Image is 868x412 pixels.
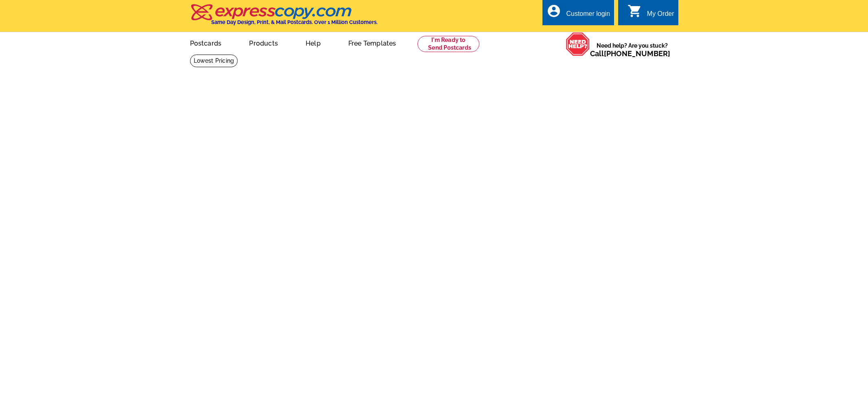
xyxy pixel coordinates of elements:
[590,42,674,58] span: Need help? Are you stuck?
[647,10,674,22] div: My Order
[293,33,334,52] a: Help
[335,33,409,52] a: Free Templates
[211,19,378,25] h4: Same Day Design, Print, & Mail Postcards. Over 1 Million Customers.
[627,4,642,18] i: shopping_cart
[190,10,378,25] a: Same Day Design, Print, & Mail Postcards. Over 1 Million Customers.
[604,49,670,58] a: [PHONE_NUMBER]
[590,49,670,58] span: Call
[566,10,610,22] div: Customer login
[566,32,590,56] img: help
[627,9,674,19] a: shopping_cart My Order
[547,9,610,19] a: account_circle Customer login
[547,4,561,18] i: account_circle
[236,33,291,52] a: Products
[177,33,235,52] a: Postcards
